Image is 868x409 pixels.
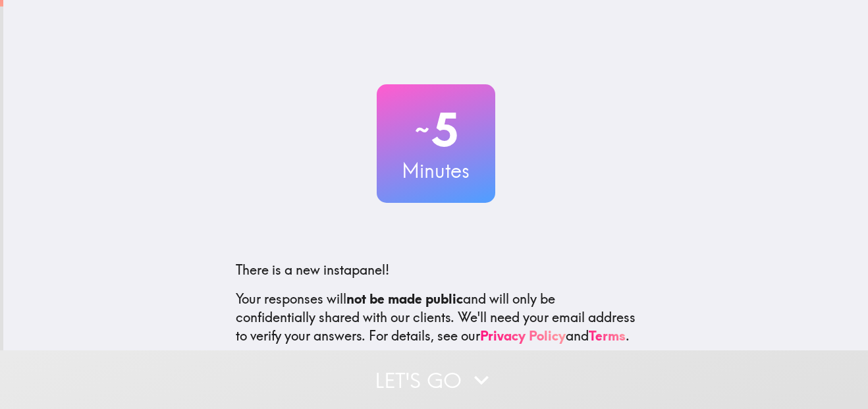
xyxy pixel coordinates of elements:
[480,327,566,344] a: Privacy Policy
[413,110,431,150] span: ~
[377,103,495,157] h2: 5
[589,327,626,344] a: Terms
[346,290,463,307] b: not be made public
[377,157,495,184] h3: Minutes
[236,290,636,345] p: Your responses will and will only be confidentially shared with our clients. We'll need your emai...
[236,261,389,278] span: There is a new instapanel!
